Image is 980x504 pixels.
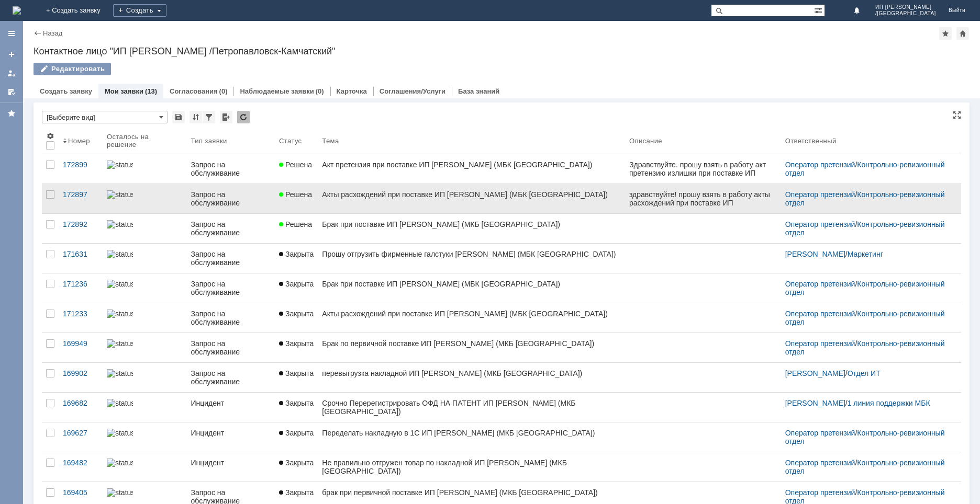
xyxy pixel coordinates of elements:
span: Закрыта [279,399,314,407]
a: Создать заявку [40,87,92,95]
div: брак при первичной поставке ИП [PERSON_NAME] (МКБ [GEOGRAPHIC_DATA]) [322,488,621,497]
a: [PERSON_NAME] [785,399,845,407]
div: / [785,220,949,237]
a: [PERSON_NAME] [785,250,845,258]
div: Номер [68,137,90,145]
div: 172892 [63,220,98,228]
a: Маркетинг [848,250,883,258]
a: Закрыта [275,452,318,482]
img: statusbar-100 (1).png [107,310,133,318]
a: Инцидент [186,452,275,482]
a: 172892 [59,214,103,243]
div: Сохранить вид [172,111,185,123]
a: Оператор претензий [785,429,855,437]
span: Настройки [46,132,54,140]
div: Добавить в избранное [939,27,952,40]
div: Переделать накладную в 1С ИП [PERSON_NAME] (МКБ [GEOGRAPHIC_DATA]) [322,429,621,437]
a: statusbar-0 (1).png [103,452,187,482]
a: Оператор претензий [785,161,855,169]
a: 171631 [59,244,103,273]
div: (0) [219,87,228,95]
div: Сделать домашней страницей [956,27,969,40]
a: statusbar-100 (1).png [103,303,187,333]
a: Решена [275,154,318,184]
span: /[GEOGRAPHIC_DATA] [875,10,936,17]
div: Создать [113,4,166,17]
a: 172899 [59,154,103,184]
div: Брак при поставке ИП [PERSON_NAME] (МБК [GEOGRAPHIC_DATA]) [322,280,621,288]
a: Решена [275,214,318,243]
a: statusbar-100 (1).png [103,184,187,213]
a: 1 линия поддержки МБК [848,399,930,407]
div: 171236 [63,280,98,288]
div: Запрос на обслуживание [191,369,271,386]
div: 169627 [63,429,98,437]
div: Запрос на обслуживание [191,161,271,177]
span: Расширенный поиск [814,5,825,15]
a: Брак при поставке ИП [PERSON_NAME] (МКБ [GEOGRAPHIC_DATA]) [318,214,625,243]
a: Оператор претензий [785,280,855,288]
div: Запрос на обслуживание [191,339,271,356]
div: 169682 [63,399,98,407]
div: Контактное лицо "ИП [PERSON_NAME] /Петропавловск-Камчатский" [34,46,970,56]
div: Брак по первичной поставке ИП [PERSON_NAME] (МКБ [GEOGRAPHIC_DATA]) [322,339,621,348]
a: База знаний [458,87,499,95]
a: Закрыта [275,363,318,392]
span: ИП [PERSON_NAME] [875,4,936,10]
span: Закрыта [279,310,314,318]
div: Сортировка... [190,111,202,123]
div: Статус [279,137,302,145]
div: Прошу отгрузить фирменные галстуки [PERSON_NAME] (МБК [GEOGRAPHIC_DATA]) [322,250,621,258]
a: 171236 [59,273,103,303]
span: Решена [279,190,312,199]
div: Инцидент [191,459,271,467]
img: statusbar-0 (1).png [107,488,133,497]
div: Запрос на обслуживание [191,190,271,207]
a: Срочно Перерегистрировать ОФД НА ПАТЕНТ ИП [PERSON_NAME] (МКБ [GEOGRAPHIC_DATA]) [318,393,625,422]
div: 169949 [63,339,98,348]
div: Ответственный [785,137,837,145]
a: statusbar-100 (1).png [103,393,187,422]
a: Запрос на обслуживание [186,303,275,333]
a: Оператор претензий [785,190,855,199]
a: Прошу отгрузить фирменные галстуки [PERSON_NAME] (МБК [GEOGRAPHIC_DATA]) [318,244,625,273]
img: statusbar-100 (1).png [107,250,133,258]
a: Согласования [170,87,218,95]
a: Запрос на обслуживание [186,363,275,392]
a: Закрыта [275,273,318,303]
a: statusbar-100 (1).png [103,273,187,303]
div: Срочно Перерегистрировать ОФД НА ПАТЕНТ ИП [PERSON_NAME] (МКБ [GEOGRAPHIC_DATA]) [322,399,621,416]
a: Запрос на обслуживание [186,214,275,243]
img: statusbar-0 (1).png [107,459,133,467]
a: Брак по первичной поставке ИП [PERSON_NAME] (МКБ [GEOGRAPHIC_DATA]) [318,333,625,362]
a: Контрольно-ревизионный отдел [785,280,947,296]
a: Закрыта [275,303,318,333]
a: Оператор претензий [785,310,855,318]
a: Контрольно-ревизионный отдел [785,310,947,326]
div: / [785,339,949,356]
div: / [785,250,949,258]
img: statusbar-100 (1).png [107,161,133,169]
div: На всю страницу [953,111,961,119]
a: Мои согласования [3,84,20,100]
a: Инцидент [186,393,275,422]
span: Закрыта [279,369,314,377]
th: Номер [59,128,103,154]
div: / [785,429,949,445]
a: 169627 [59,422,103,452]
div: Тема [322,137,339,145]
a: Решена [275,184,318,213]
img: statusbar-100 (1).png [107,369,133,377]
div: Запрос на обслуживание [191,220,271,237]
a: Закрыта [275,422,318,452]
div: Инцидент [191,429,271,437]
a: 169902 [59,363,103,392]
div: 169482 [63,459,98,467]
th: Осталось на решение [103,128,187,154]
a: Оператор претензий [785,459,855,467]
a: [PERSON_NAME] [785,369,845,377]
a: Акт претензия при поставке ИП [PERSON_NAME] (МБК [GEOGRAPHIC_DATA]) [318,154,625,184]
a: Запрос на обслуживание [186,154,275,184]
div: Запрос на обслуживание [191,280,271,296]
span: Решена [279,161,312,169]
